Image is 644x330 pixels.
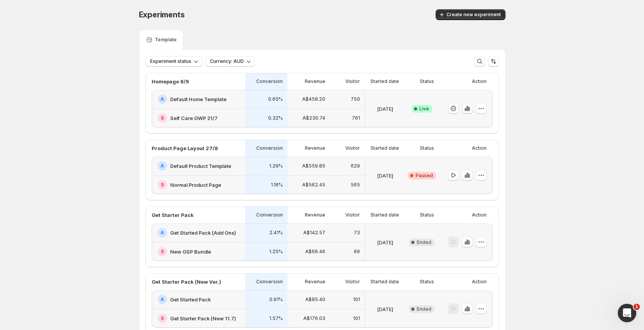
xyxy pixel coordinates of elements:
p: Get Starter Pack [152,211,194,219]
h2: Normal Product Page [170,181,221,189]
h2: New GSP Bundle [170,248,211,256]
span: Currency: AUD [210,58,244,64]
button: Experiment status [145,56,202,67]
p: Visitor [345,279,360,285]
p: Started date [370,279,399,285]
button: Currency: AUD [205,56,255,67]
p: [DATE] [377,172,393,179]
p: A$66.46 [305,249,325,255]
p: Conversion [256,212,283,218]
button: Sort the results [488,56,499,67]
span: Create new experiment [446,12,501,18]
span: Experiment status [150,58,191,64]
p: 1.29% [269,163,283,169]
p: Action [472,212,487,218]
p: 2.41% [269,230,283,236]
h2: Get Started Pack (Add Ons) [170,229,236,237]
p: A$562.45 [302,182,325,188]
p: Action [472,279,487,285]
p: [DATE] [377,305,393,313]
p: Status [420,212,434,218]
p: Conversion [256,279,283,285]
p: Revenue [305,279,325,285]
p: 1.16% [271,182,283,188]
button: Create new experiment [436,9,505,20]
p: Revenue [305,145,325,151]
p: Product Page Layout 27/8 [152,144,218,152]
iframe: Intercom live chat [618,304,636,322]
p: Visitor [345,78,360,85]
p: Action [472,78,487,85]
p: Conversion [256,78,283,85]
h2: B [161,249,164,255]
p: 761 [352,115,360,121]
h2: Default Home Template [170,95,226,103]
p: Revenue [305,78,325,85]
p: 565 [351,182,360,188]
h2: Get Starter Pack (New 11.7) [170,315,236,322]
p: 750 [351,96,360,102]
span: Ended [417,239,431,245]
span: Experiments [139,10,185,19]
p: Started date [370,212,399,218]
p: 629 [351,163,360,169]
p: 1.25% [269,249,283,255]
p: 101 [353,315,360,322]
p: Revenue [305,212,325,218]
h2: Get Started Pack [170,296,211,303]
span: Live [419,106,429,112]
h2: B [161,182,164,188]
p: A$458.20 [302,96,325,102]
p: A$85.40 [305,296,325,303]
p: Visitor [345,145,360,151]
h2: A [161,296,164,303]
p: Action [472,145,487,151]
h2: B [161,115,164,121]
p: Started date [370,78,399,85]
p: 1.57% [269,315,283,322]
p: 0.65% [268,96,283,102]
p: A$559.85 [302,163,325,169]
span: 1 [634,304,640,310]
p: 66 [354,249,360,255]
p: Get Starter Pack (New Ver.) [152,278,221,286]
p: Conversion [256,145,283,151]
p: Homepage 8/9 [152,78,189,85]
p: A$230.74 [303,115,325,121]
h2: A [161,163,164,169]
p: 101 [353,296,360,303]
h2: B [161,315,164,322]
span: Ended [417,306,431,312]
p: Template [155,37,177,43]
h2: A [161,96,164,102]
p: Status [420,78,434,85]
p: [DATE] [377,239,393,246]
h2: Default Product Template [170,162,231,170]
p: Status [420,145,434,151]
p: A$142.57 [303,230,325,236]
h2: Self Care GWP 21/7 [170,114,218,122]
p: 0.32% [268,115,283,121]
p: [DATE] [377,105,393,113]
p: 0.91% [269,296,283,303]
p: 73 [354,230,360,236]
p: Status [420,279,434,285]
p: A$176.03 [303,315,325,322]
p: Started date [370,145,399,151]
p: Visitor [345,212,360,218]
span: Paused [416,173,433,179]
h2: A [161,230,164,236]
